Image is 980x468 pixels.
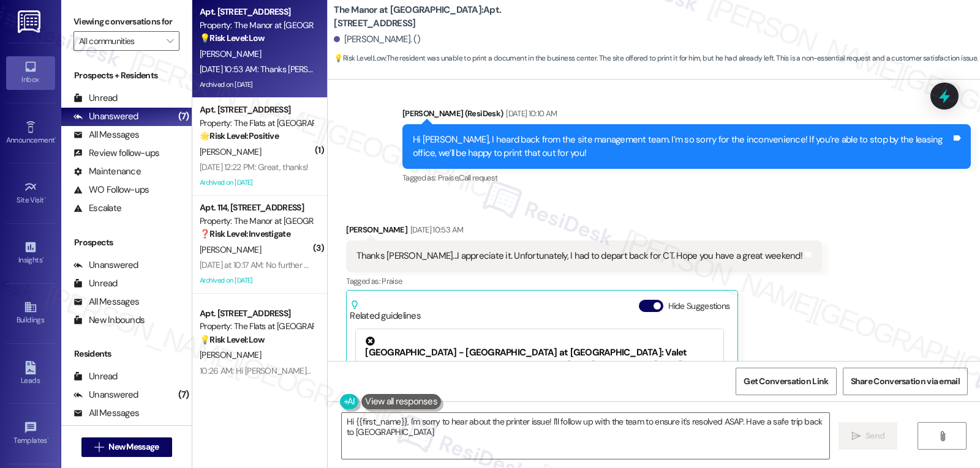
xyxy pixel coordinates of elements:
[200,103,313,116] div: Apt. [STREET_ADDRESS]
[175,385,192,404] div: (7)
[61,69,192,82] div: Prospects + Residents
[200,201,313,214] div: Apt. 114, [STREET_ADDRESS]
[382,276,402,286] span: Praise
[200,215,313,228] div: Property: The Manor at [GEOGRAPHIC_DATA]
[200,320,313,333] div: Property: The Flats at [GEOGRAPHIC_DATA]
[938,431,947,441] i: 
[200,48,261,59] span: [PERSON_NAME]
[73,202,121,215] div: Escalate
[73,12,179,31] label: Viewing conversations for
[200,244,261,255] span: [PERSON_NAME]
[334,52,978,65] span: : The resident was unable to print a document in the business center. The site offered to print i...
[73,147,159,160] div: Review follow-ups
[402,169,971,187] div: Tagged as:
[200,349,261,360] span: [PERSON_NAME]
[79,31,160,51] input: All communities
[851,431,861,441] i: 
[200,6,313,18] div: Apt. [STREET_ADDRESS]
[334,33,420,46] div: [PERSON_NAME]. ()
[44,194,46,202] span: •
[200,307,313,320] div: Apt. [STREET_ADDRESS]
[73,184,149,196] div: WO Follow-ups
[843,368,968,395] button: Share Conversation via email
[61,347,192,360] div: Residents
[94,442,104,452] i: 
[459,173,497,183] span: Call request
[198,175,314,190] div: Archived on [DATE]
[108,440,159,453] span: New Message
[73,92,118,105] div: Unread
[200,19,313,32] div: Property: The Manor at [GEOGRAPHIC_DATA]
[200,130,279,141] strong: 🌟 Risk Level: Positive
[200,228,290,239] strong: ❓ Risk Level: Investigate
[839,422,898,450] button: Send
[73,314,145,327] div: New Inbounds
[365,336,714,373] div: [GEOGRAPHIC_DATA] - [GEOGRAPHIC_DATA] at [GEOGRAPHIC_DATA]: Valet pickup service is available on ...
[413,133,951,160] div: Hi [PERSON_NAME], I heard back from the site management team. I’m so sorry for the inconvenience!...
[73,370,118,383] div: Unread
[438,173,459,183] span: Praise ,
[73,388,138,401] div: Unanswered
[6,417,55,450] a: Templates •
[6,297,55,330] a: Buildings
[200,117,313,130] div: Property: The Flats at [GEOGRAPHIC_DATA]
[47,434,49,443] span: •
[744,375,828,388] span: Get Conversation Link
[6,177,55,210] a: Site Visit •
[18,10,43,33] img: ResiDesk Logo
[503,107,557,120] div: [DATE] 10:10 AM
[73,407,139,420] div: All Messages
[668,300,730,313] label: Hide Suggestions
[407,223,463,236] div: [DATE] 10:53 AM
[350,300,421,322] div: Related guidelines
[55,134,56,143] span: •
[81,437,172,457] button: New Message
[61,236,192,249] div: Prospects
[200,32,265,43] strong: 💡 Risk Level: Low
[346,223,822,240] div: [PERSON_NAME]
[42,254,44,262] span: •
[6,357,55,390] a: Leads
[6,56,55,89] a: Inbox
[334,4,579,30] b: The Manor at [GEOGRAPHIC_DATA]: Apt. [STREET_ADDRESS]
[356,250,802,262] div: Thanks [PERSON_NAME]...I appreciate it. Unfortunately, I had to depart back for CT. Hope you have...
[851,375,960,388] span: Share Conversation via email
[73,295,139,308] div: All Messages
[402,107,971,124] div: [PERSON_NAME] (ResiDesk)
[73,110,138,123] div: Unanswered
[200,64,674,75] div: [DATE] 10:53 AM: Thanks [PERSON_NAME]...I appreciate it. Unfortunately, I had to depart back for ...
[198,273,314,288] div: Archived on [DATE]
[198,77,314,92] div: Archived on [DATE]
[73,165,141,178] div: Maintenance
[334,53,385,63] strong: 💡 Risk Level: Low
[175,107,192,126] div: (7)
[73,277,118,290] div: Unread
[342,413,829,459] textarea: Hi {{first_name}}, I'm sorry to hear about the printer issue! I'll follow up with the team to ensure
[167,36,173,46] i: 
[200,365,792,376] div: 10:26 AM: Hi [PERSON_NAME]! That sounds like a special day for your family, and I appreciate you ...
[200,259,377,270] div: [DATE] at 10:17 AM: No further messages thank you
[865,429,884,442] span: Send
[200,162,308,173] div: [DATE] 12:22 PM: Great, thanks!
[6,237,55,270] a: Insights •
[346,272,822,290] div: Tagged as:
[73,128,139,141] div: All Messages
[736,368,836,395] button: Get Conversation Link
[200,146,261,157] span: [PERSON_NAME]
[73,259,138,272] div: Unanswered
[200,334,265,345] strong: 💡 Risk Level: Low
